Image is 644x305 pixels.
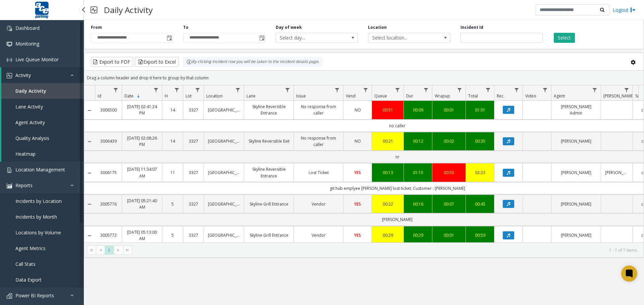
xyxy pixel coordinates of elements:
[1,115,84,130] a: Agent Activity
[111,85,120,94] a: Id Filter Menu
[84,85,644,242] div: Data table
[298,201,339,207] a: Vendor
[206,93,223,99] span: Location
[470,169,490,176] a: 02:23
[187,138,200,144] a: 3327
[166,169,179,176] a: 11
[408,138,428,144] div: 00:12
[347,169,368,176] a: YES
[187,201,200,207] a: 3327
[91,24,102,30] label: From
[15,72,31,78] span: Activity
[84,139,95,144] a: Collapse Details
[346,93,356,99] span: Vend
[603,93,634,99] span: [PERSON_NAME]
[554,93,565,99] span: Agent
[98,93,101,99] span: Id
[555,201,597,207] a: [PERSON_NAME]
[99,201,118,207] a: 3005776
[183,57,323,67] div: By clicking Incident row you will be taken to the incident details page.
[347,201,368,207] a: YES
[408,232,428,238] div: 00:29
[193,85,202,94] a: Lot Filter Menu
[247,93,256,99] span: Lane
[248,138,289,144] a: Skyline Reversible Exit
[84,72,644,84] div: Drag a column header and drop it here to group by that column
[435,93,450,99] span: Wrapup
[1,146,84,162] a: Heatmap
[436,169,462,176] a: 00:55
[208,232,240,238] a: [GEOGRAPHIC_DATA]
[347,232,368,238] a: YES
[15,229,61,236] span: Locations by Volume
[1,83,84,99] a: Daily Activity
[354,201,361,207] span: YES
[436,107,462,113] a: 00:01
[298,135,339,148] a: No response from caller
[7,293,12,299] img: 'icon'
[376,138,399,144] div: 00:21
[208,138,240,144] a: [GEOGRAPHIC_DATA]
[105,246,114,255] span: Page 1
[1,130,84,146] a: Quality Analysis
[422,85,431,94] a: Dur Filter Menu
[84,108,95,113] a: Collapse Details
[172,85,181,94] a: H Filter Menu
[361,85,370,94] a: Vend Filter Menu
[555,232,597,238] a: [PERSON_NAME]
[283,85,292,94] a: Lane Filter Menu
[376,169,399,176] a: 00:13
[484,85,493,94] a: Total Filter Menu
[408,107,428,113] a: 00:09
[99,169,118,176] a: 3006175
[15,214,57,220] span: Incidents by Month
[248,232,289,238] a: Skyline Grill Entrance
[7,26,12,31] img: 'icon'
[208,201,240,207] a: [GEOGRAPHIC_DATA]
[166,201,179,207] a: 5
[347,107,368,113] a: NO
[7,73,12,78] img: 'icon'
[298,103,339,116] a: No response from caller
[15,119,45,126] span: Agent Activity
[298,232,339,238] a: Vendor
[185,93,192,99] span: Lot
[368,24,387,30] label: Location
[276,33,341,43] span: Select day...
[15,135,49,141] span: Quality Analysis
[1,99,84,115] a: Lane Activity
[376,232,399,238] a: 00:29
[374,93,387,99] span: Queue
[393,85,402,94] a: Queue Filter Menu
[436,138,462,144] a: 00:02
[91,57,133,67] button: Export to PDF
[126,166,158,179] a: [DATE] 11:34:07 AM
[99,107,118,113] a: 3006500
[233,85,243,94] a: Location Filter Menu
[470,232,490,238] a: 00:59
[15,56,59,63] span: Live Queue Monitor
[470,107,490,113] a: 01:01
[525,93,536,99] span: Video
[622,85,631,94] a: Parker Filter Menu
[1,67,84,83] a: Activity
[187,107,200,113] a: 3327
[258,33,265,43] span: Toggle popup
[248,201,289,207] a: Skyline Grill Entrance
[436,232,462,238] a: 00:01
[333,85,342,94] a: Issue Filter Menu
[248,103,289,116] a: Skyline Reversible Entrance
[276,24,302,30] label: Day of week
[84,233,95,238] a: Collapse Details
[408,201,428,207] div: 00:16
[136,93,141,99] span: Sortable
[630,6,636,13] img: logout
[166,107,179,113] a: 14
[7,57,12,63] img: 'icon'
[613,6,636,13] a: Logout
[408,169,428,176] a: 01:15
